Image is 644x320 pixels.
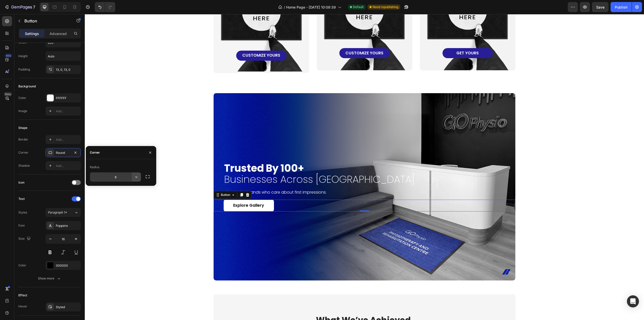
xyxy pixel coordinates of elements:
[56,305,79,309] div: Styled
[38,276,61,281] div: Show more
[24,18,67,24] p: Button
[135,179,146,183] div: Button
[139,186,189,197] a: Explore Gallery
[592,2,609,12] button: Save
[286,5,336,10] span: Home Page - [DATE] 10:08:39
[18,84,36,89] div: Background
[56,96,79,100] div: FFFFFF
[56,137,79,142] div: Add...
[139,148,431,171] h2: businesses across [GEOGRAPHIC_DATA]
[48,210,67,215] span: Paragraph 1*
[90,150,100,155] div: Corner
[627,295,639,307] div: Open Intercom Messenger
[56,224,79,228] div: Poppins
[157,39,195,44] p: CUSTOMIZE yOURS
[139,175,430,182] p: Chosen by brands who care about first impressions.
[90,172,141,182] input: Auto
[5,54,12,58] div: 450
[18,137,28,142] div: Border
[615,5,627,10] div: Publish
[33,4,35,10] p: 7
[18,263,26,268] div: Color
[18,210,27,215] div: Styles
[4,92,12,96] div: Beta
[56,263,79,268] div: 000000
[56,67,79,72] div: 13, 0, 13, 0
[18,54,28,58] div: Height
[18,109,27,113] div: Image
[85,14,644,320] iframe: Design area
[2,2,37,12] button: 7
[18,223,25,228] div: Font
[18,126,27,130] div: Shape
[50,31,67,36] p: Advanced
[18,293,27,298] div: Effect
[90,165,99,169] div: Radius
[353,5,364,9] span: Default
[596,5,605,9] span: Save
[18,150,28,155] div: Corner
[56,164,79,168] div: Add...
[18,304,27,309] div: Hover
[129,79,431,266] div: Background Image
[56,151,70,155] div: Round
[611,2,632,12] button: Publish
[46,52,80,61] input: Auto
[139,147,219,161] strong: trusted by 100+
[46,208,81,217] button: Paragraph 1*
[18,163,30,168] div: Shadow
[372,37,394,42] p: GET YOURS
[148,189,179,194] p: Explore Gallery
[18,180,24,185] div: Icon
[18,274,81,283] button: Show more
[284,5,285,10] span: /
[261,37,299,42] p: CUSTOMIZE YOURS
[18,235,32,242] div: Size
[18,96,26,100] div: Color
[25,31,39,36] p: Settings
[18,67,30,72] div: Padding
[95,2,115,12] div: Undo/Redo
[56,109,79,114] div: Add...
[18,197,25,201] div: Text
[373,5,398,9] span: Need republishing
